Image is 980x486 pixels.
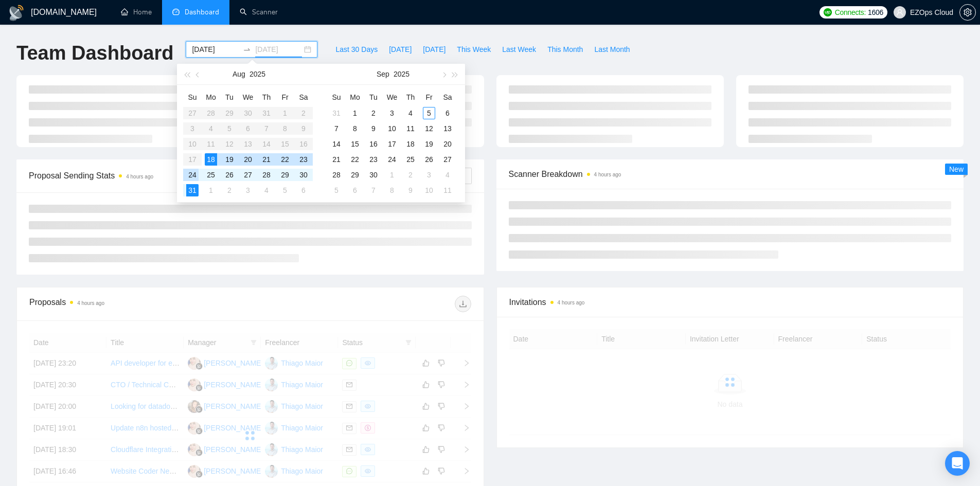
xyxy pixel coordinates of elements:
span: setting [960,8,975,16]
span: Last Week [502,44,536,55]
td: 2025-09-23 [364,152,383,167]
td: 2025-10-09 [401,183,420,198]
input: Start date [192,44,239,55]
td: 2025-09-01 [202,183,220,198]
div: 4 [260,184,273,196]
span: swap-right [243,45,251,53]
td: 2025-09-14 [327,136,346,152]
input: End date [255,44,302,55]
button: Last Month [589,41,635,58]
td: 2025-09-03 [383,105,401,121]
td: 2025-09-17 [383,136,401,152]
td: 2025-10-10 [420,183,438,198]
div: 16 [367,138,380,150]
div: 9 [404,184,417,196]
div: 21 [260,153,273,166]
td: 2025-09-25 [401,152,420,167]
td: 2025-09-06 [294,183,313,198]
button: This Week [451,41,496,58]
td: 2025-09-18 [401,136,420,152]
div: Open Intercom Messenger [945,451,970,476]
div: 26 [423,153,435,166]
time: 4 hours ago [126,174,153,179]
div: 20 [441,138,454,150]
span: This Week [457,44,491,55]
span: to [243,45,251,53]
th: Su [183,89,202,105]
div: 27 [242,169,254,181]
div: 30 [297,169,310,181]
div: 2 [223,184,236,196]
td: 2025-09-03 [239,183,257,198]
th: Sa [294,89,313,105]
time: 4 hours ago [77,300,104,306]
div: 19 [423,138,435,150]
td: 2025-08-28 [257,167,276,183]
h1: Team Dashboard [16,41,173,65]
div: 28 [330,169,343,181]
div: 23 [367,153,380,166]
div: 21 [330,153,343,166]
div: 3 [386,107,398,119]
div: 24 [386,153,398,166]
td: 2025-09-30 [364,167,383,183]
td: 2025-09-04 [401,105,420,121]
td: 2025-08-21 [257,152,276,167]
th: Tu [364,89,383,105]
td: 2025-09-21 [327,152,346,167]
span: Connects: [835,7,866,18]
th: Fr [276,89,294,105]
td: 2025-09-07 [327,121,346,136]
div: 29 [279,169,291,181]
time: 4 hours ago [558,300,585,305]
div: 11 [441,184,454,196]
td: 2025-09-16 [364,136,383,152]
th: We [383,89,401,105]
td: 2025-10-11 [438,183,457,198]
td: 2025-08-22 [276,152,294,167]
img: upwork-logo.png [824,8,832,16]
th: Th [257,89,276,105]
button: Last Week [496,41,542,58]
td: 2025-08-25 [202,167,220,183]
div: 13 [441,122,454,135]
button: [DATE] [383,41,417,58]
td: 2025-09-05 [276,183,294,198]
button: This Month [542,41,589,58]
td: 2025-09-19 [420,136,438,152]
td: 2025-09-05 [420,105,438,121]
td: 2025-09-29 [346,167,364,183]
button: Sep [377,64,389,84]
td: 2025-08-20 [239,152,257,167]
div: 10 [423,184,435,196]
span: Dashboard [185,8,219,16]
a: setting [959,8,976,16]
div: 9 [367,122,380,135]
div: 1 [349,107,361,119]
td: 2025-08-24 [183,167,202,183]
td: 2025-10-05 [327,183,346,198]
td: 2025-10-06 [346,183,364,198]
span: Invitations [509,296,951,309]
div: 26 [223,169,236,181]
div: 22 [349,153,361,166]
div: 8 [349,122,361,135]
div: 23 [297,153,310,166]
div: 8 [386,184,398,196]
div: 29 [349,169,361,181]
div: 1 [386,169,398,181]
div: 14 [330,138,343,150]
th: Th [401,89,420,105]
div: 30 [367,169,380,181]
span: 1606 [868,7,883,18]
div: 15 [349,138,361,150]
button: Aug [233,64,245,84]
td: 2025-08-30 [294,167,313,183]
button: setting [959,4,976,21]
th: Mo [202,89,220,105]
td: 2025-08-23 [294,152,313,167]
div: 20 [242,153,254,166]
td: 2025-09-15 [346,136,364,152]
div: 4 [404,107,417,119]
td: 2025-08-27 [239,167,257,183]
